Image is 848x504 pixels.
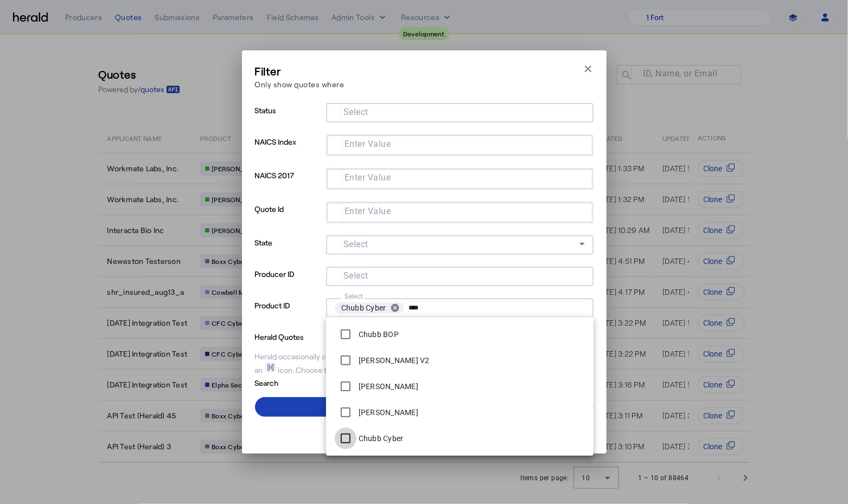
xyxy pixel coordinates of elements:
mat-chip-grid: Selection [335,300,585,315]
button: remove Chubb Cyber [386,303,404,313]
p: Status [255,103,322,134]
mat-label: Select [343,107,368,118]
label: [PERSON_NAME] V2 [356,355,430,366]
p: State [255,235,322,267]
label: [PERSON_NAME] [356,381,418,392]
p: Product ID [255,298,322,329]
mat-label: Select [343,271,368,281]
mat-label: Select [343,240,368,250]
button: Apply Filters [255,397,594,417]
mat-chip-grid: Selection [335,269,585,282]
span: Chubb Cyber [341,302,386,313]
p: Search [255,376,340,389]
mat-label: Enter Value [345,173,391,183]
mat-chip-grid: Selection [336,171,584,184]
mat-label: Select [345,293,364,300]
mat-chip-grid: Selection [336,138,584,151]
mat-chip-grid: Selection [336,205,584,218]
mat-label: Enter Value [345,206,391,217]
p: Herald Quotes [255,329,340,343]
div: Herald occasionally creates quotes on your behalf for testing purposes, which will be shown with ... [255,351,594,376]
label: Chubb Cyber [356,433,404,444]
p: Quote Id [255,202,322,235]
label: Chubb BOP [356,329,399,340]
button: Clear All Filters [255,421,594,441]
p: NAICS Index [255,134,322,168]
h3: Filter [255,63,345,79]
p: Producer ID [255,267,322,298]
label: [PERSON_NAME] [356,407,418,418]
mat-label: Enter Value [345,139,391,150]
p: NAICS 2017 [255,168,322,202]
mat-chip-grid: Selection [335,105,585,118]
p: Only show quotes where [255,79,345,90]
